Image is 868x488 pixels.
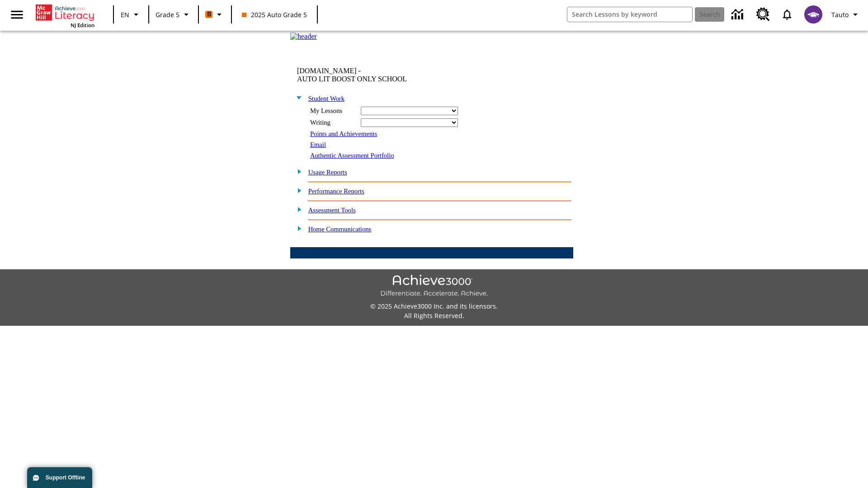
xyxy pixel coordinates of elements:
a: Data Center [726,2,751,27]
a: Email [310,141,326,148]
a: Notifications [775,3,799,26]
a: Points and Achievements [310,130,377,137]
div: Home [36,3,94,28]
button: Open side menu [4,1,30,28]
button: Support Offline [27,467,92,488]
td: [DOMAIN_NAME] - [297,67,463,83]
div: Writing [310,119,355,127]
span: Grade 5 [156,10,179,19]
button: Grade: Grade 5, Select a grade [152,6,195,23]
div: My Lessons [310,107,355,115]
a: Home Communications [308,225,372,233]
img: header [290,33,317,41]
span: Support Offline [46,474,85,481]
button: Profile/Settings [828,6,864,23]
button: Select a new avatar [799,3,828,26]
img: plus.gif [292,224,302,232]
a: Authentic Assessment Portfolio [310,152,394,159]
span: NJ Edition [71,22,94,28]
button: Language: EN, Select a language [117,6,146,23]
a: Assessment Tools [308,206,356,214]
img: plus.gif [292,186,302,194]
input: search field [567,7,692,22]
a: Usage Reports [308,169,347,176]
img: minus.gif [292,94,302,102]
button: Boost Class color is orange. Change class color [202,6,228,23]
a: Performance Reports [308,188,364,195]
nobr: AUTO LIT BOOST ONLY SCHOOL [297,75,407,83]
span: EN [121,10,129,19]
span: Tauto [831,10,849,19]
span: 2025 Auto Grade 5 [242,10,307,19]
span: B [207,9,211,20]
a: Resource Center, Will open in new tab [751,2,775,27]
a: Student Work [308,95,344,102]
img: plus.gif [292,205,302,213]
img: Achieve3000 Differentiate Accelerate Achieve [380,275,488,298]
img: plus.gif [292,167,302,175]
img: avatar image [804,5,822,23]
